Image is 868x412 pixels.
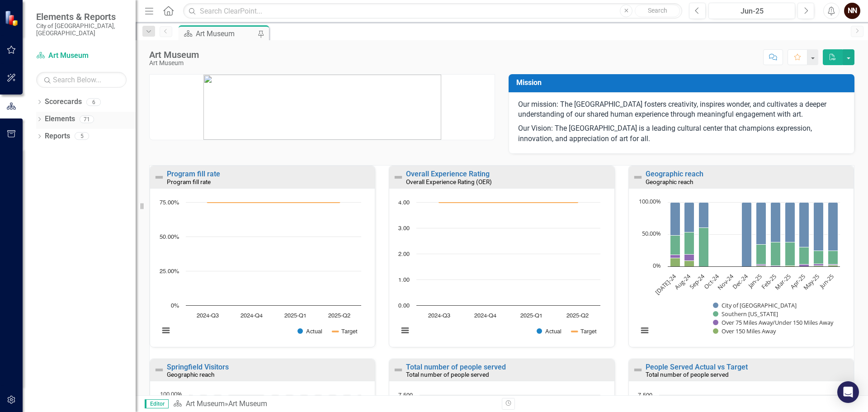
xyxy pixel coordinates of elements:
svg: Interactive chart [633,198,844,345]
a: Total number of people served [406,363,506,371]
text: Mar-25 [773,272,792,291]
text: 0.00 [398,303,410,309]
button: Show Actual [537,328,561,335]
path: Jun-25, 2. Over 150 Miles Away. [828,265,838,266]
text: 75.00% [160,200,179,206]
button: View chart menu, Chart [638,324,651,337]
img: Not Defined [632,172,643,183]
g: City of Springfield, bar series 1 of 4 with 12 bars. [670,202,838,266]
div: Art Museum [228,399,267,408]
img: Not Defined [393,365,404,375]
path: Jun-25, 21. Southern Missouri. [828,251,838,264]
img: Not Defined [154,172,165,183]
path: May-25, 76. City of Springfield. [813,202,823,251]
path: Jan-25, 31. Southern Missouri. [756,244,766,264]
text: [DATE]-24 [653,272,678,296]
text: 2024-Q4 [241,313,263,319]
path: Jan-25, 66. City of Springfield. [756,202,766,244]
g: Southern Missouri, bar series 2 of 4 with 12 bars. [670,227,838,266]
img: Not Defined [154,365,165,375]
a: Art Museum [36,51,127,61]
a: Elements [45,114,75,124]
path: Apr-25, 3. Over 75 Miles Away/Under 150 Miles Away. [799,264,809,266]
path: May-25, 1. Over 150 Miles Away. [813,265,823,266]
text: 1.00 [398,277,410,283]
button: Show Over 150 Miles Away [713,327,778,335]
p: Our Vision: The [GEOGRAPHIC_DATA] is a leading cultural center that champions expression, innovat... [518,122,845,144]
button: Show Target [333,328,358,335]
div: 6 [86,98,101,106]
span: Editor [145,399,169,408]
text: 2024-Q3 [197,313,219,319]
path: Feb-25, 1. Over 75 Miles Away/Under 150 Miles Away. [770,265,780,266]
a: Program fill rate [167,170,220,178]
path: Sep-24, 40. City of Springfield. [698,202,708,227]
g: Target, series 2 of 2. Line with 4 data points. [206,200,341,204]
path: Jul-24, 30. Southern Missouri. [670,235,680,255]
text: 7,500 [398,393,413,398]
a: Art Museum [186,399,225,408]
a: Springfield Visitors [167,363,229,371]
path: Jun-25, 75. City of Springfield. [828,202,838,251]
button: Show Target [572,328,597,335]
path: Aug-24, 9. Over 150 Miles Away. [684,260,694,266]
h3: Mission [516,79,850,87]
text: 2024-Q4 [474,313,496,319]
g: Over 150 Miles Away, bar series 4 of 4 with 12 bars. [670,258,838,266]
button: Show Southern Missouri [713,310,771,318]
text: 4.00 [398,200,410,206]
div: Double-Click to Edit [628,166,854,347]
div: Jun-25 [712,6,792,17]
path: Aug-24, 34. Southern Missouri. [684,232,694,254]
text: 7,500 [638,393,652,398]
button: NN [844,3,860,19]
path: May-25, 3. Over 75 Miles Away/Under 150 Miles Away. [813,264,823,265]
div: Open Intercom Messenger [837,381,859,403]
path: Jan-25, 2. Over 75 Miles Away/Under 150 Miles Away. [756,264,766,265]
div: Art Museum [196,28,255,39]
text: 2.00 [398,251,410,257]
path: Feb-25, 37. Southern Missouri. [770,242,780,265]
path: Feb-25, 62. City of Springfield. [770,202,780,242]
a: Geographic reach [646,170,703,178]
img: ClearPoint Strategy [5,10,20,26]
text: 2025-Q2 [328,313,350,319]
text: Feb-25 [759,272,778,291]
div: 5 [75,133,89,140]
button: Search [635,5,680,17]
text: 2025-Q1 [520,313,542,319]
svg: Interactive chart [394,198,605,345]
small: Program fill rate [167,178,211,185]
text: Nov-24 [716,272,735,291]
button: View chart menu, Chart [160,324,172,337]
path: Jun-25, 1. Over 75 Miles Away/Under 150 Miles Away. [828,264,838,265]
path: Jul-24, 13. Over 150 Miles Away. [670,258,680,266]
text: Sep-24 [688,272,707,291]
path: May-25, 20. Southern Missouri. [813,251,823,264]
span: Search [648,7,667,14]
path: Apr-25, 27. Southern Missouri. [799,247,809,264]
text: Aug-24 [673,272,692,291]
text: 50.00% [160,234,179,240]
path: Aug-24, 10. Over 75 Miles Away/Under 150 Miles Away. [684,254,694,260]
small: City of [GEOGRAPHIC_DATA], [GEOGRAPHIC_DATA] [36,22,127,37]
div: 71 [80,115,94,123]
input: Search ClearPoint... [183,3,682,19]
button: View chart menu, Chart [399,324,411,337]
text: 25.00% [160,269,179,275]
img: Not Defined [393,172,404,183]
div: Chart. Highcharts interactive chart. [155,198,370,345]
text: Oct-24 [702,272,721,290]
text: 2025-Q1 [284,313,307,319]
path: Apr-25, 70. City of Springfield. [799,202,809,247]
p: Our mission: The [GEOGRAPHIC_DATA] fosters creativity, inspires wonder, and cultivates a deeper u... [518,99,845,122]
svg: Interactive chart [155,198,366,345]
path: Sep-24, 60. Southern Missouri. [698,227,708,266]
span: Elements & Reports [36,11,127,22]
text: 2025-Q2 [566,313,589,319]
small: Total number of people served [406,371,489,378]
div: Chart. Highcharts interactive chart. [633,198,849,345]
a: Overall Experience Rating [406,170,490,178]
text: 0% [653,261,661,270]
div: Chart. Highcharts interactive chart. [394,198,609,345]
